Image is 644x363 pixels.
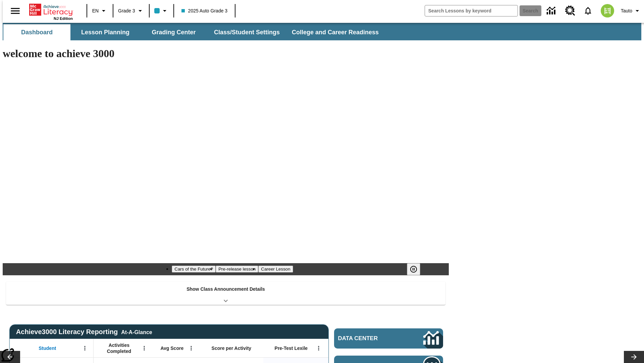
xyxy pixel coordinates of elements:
[3,24,385,40] div: SubNavbar
[6,282,445,305] div: Show Class Announcement Details
[407,263,427,275] div: Pause
[338,335,401,342] span: Data Center
[561,2,579,20] a: Resource Center, Will open in new tab
[258,266,293,273] button: Slide 3 Career Lesson
[92,7,99,14] span: EN
[579,2,597,19] a: Notifications
[5,1,25,21] button: Open side menu
[314,343,324,353] button: Open Menu
[186,286,265,293] p: Show Class Announcement Details
[39,345,56,351] span: Student
[597,2,618,19] button: Select a new avatar
[152,5,171,17] button: Class color is light blue. Change class color
[29,2,73,21] div: Home
[624,351,644,363] button: Lesson carousel, Next
[3,24,70,40] button: Dashboard
[181,7,228,14] span: 2025 Auto Grade 3
[286,24,384,40] button: College and Career Readiness
[543,2,561,20] a: Data Center
[16,328,152,336] span: Achieve3000 Literacy Reporting
[89,5,111,17] button: Language: EN, Select a language
[216,266,258,273] button: Slide 2 Pre-release lesson
[97,342,141,354] span: Activities Completed
[334,328,443,349] a: Data Center
[618,5,644,17] button: Profile/Settings
[121,328,152,335] div: At-A-Glance
[72,24,139,40] button: Lesson Planning
[209,24,285,40] button: Class/Student Settings
[54,16,73,21] span: NJ Edition
[172,266,216,273] button: Slide 1 Cars of the Future?
[80,343,90,353] button: Open Menu
[118,7,135,14] span: Grade 3
[212,345,252,351] span: Score per Activity
[29,3,73,16] a: Home
[425,5,518,16] input: search field
[140,24,207,40] button: Grading Center
[407,263,420,275] button: Pause
[3,47,449,60] h1: welcome to achieve 3000
[160,345,183,351] span: Avg Score
[275,345,308,351] span: Pre-Test Lexile
[139,343,149,353] button: Open Menu
[621,7,632,14] span: Tauto
[601,4,614,17] img: avatar image
[3,23,641,40] div: SubNavbar
[115,5,147,17] button: Grade: Grade 3, Select a grade
[186,343,196,353] button: Open Menu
